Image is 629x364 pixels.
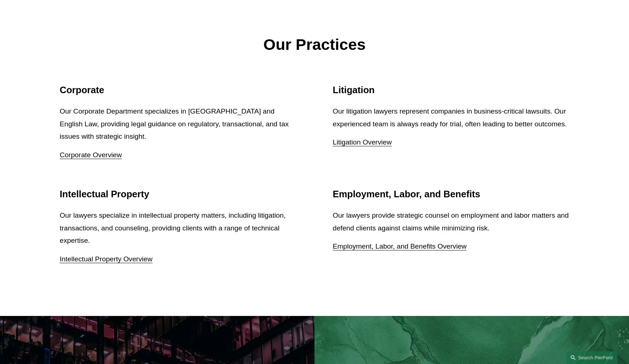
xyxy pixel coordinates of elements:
p: Our Practices [60,31,569,59]
p: Our lawyers specialize in intellectual property matters, including litigation, transactions, and ... [60,209,296,247]
h2: Litigation [333,84,569,96]
h2: Corporate [60,84,296,96]
h2: Employment, Labor, and Benefits [333,189,569,200]
p: Our litigation lawyers represent companies in business-critical lawsuits. Our experienced team is... [333,105,569,130]
a: Corporate Overview [60,151,122,159]
a: Intellectual Property Overview [60,255,153,263]
h2: Intellectual Property [60,189,296,200]
a: Employment, Labor, and Benefits Overview [333,242,467,250]
a: Litigation Overview [333,138,392,146]
p: Our Corporate Department specializes in [GEOGRAPHIC_DATA] and English Law, providing legal guidan... [60,105,296,143]
p: Our lawyers provide strategic counsel on employment and labor matters and defend clients against ... [333,209,569,234]
a: Search this site [566,351,617,364]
